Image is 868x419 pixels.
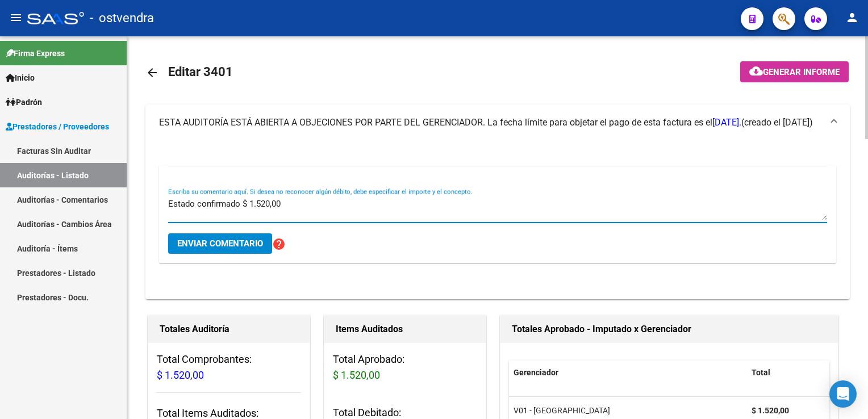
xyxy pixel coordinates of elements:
mat-icon: person [845,11,859,24]
span: Enviar comentario [177,238,263,249]
div: ESTA AUDITORÍA ESTÁ ABIERTA A OBJECIONES POR PARTE DEL GERENCIADOR. La fecha límite para objetar ... [145,141,850,299]
datatable-header-cell: Gerenciador [509,361,747,385]
span: Total [752,368,770,377]
span: ESTA AUDITORÍA ESTÁ ABIERTA A OBJECIONES POR PARTE DEL GERENCIADOR. La fecha límite para objetar ... [159,117,741,128]
button: Generar informe [740,61,849,82]
div: Open Intercom Messenger [829,380,857,408]
mat-icon: menu [9,11,23,24]
span: $ 1.520,00 [157,369,204,381]
span: [DATE]. [712,117,741,128]
mat-icon: arrow_back [145,66,159,79]
strong: $ 1.520,00 [752,406,789,415]
span: (creado el [DATE]) [741,116,813,129]
span: Generar informe [763,67,840,77]
span: Firma Express [6,47,65,60]
mat-icon: cloud_download [749,64,763,78]
h1: Items Auditados [336,320,474,338]
span: Padrón [6,96,42,108]
button: Enviar comentario [168,233,272,254]
mat-icon: help [272,237,286,251]
mat-expansion-panel-header: ESTA AUDITORÍA ESTÁ ABIERTA A OBJECIONES POR PARTE DEL GERENCIADOR. La fecha límite para objetar ... [145,104,850,141]
span: - ostvendra [90,6,154,31]
span: V01 - [GEOGRAPHIC_DATA] [514,406,610,415]
h3: Total Comprobantes: [157,351,301,383]
span: Gerenciador [514,368,558,377]
span: Prestadores / Proveedores [6,120,109,133]
datatable-header-cell: Total [747,361,821,385]
h3: Total Aprobado: [333,351,477,383]
h1: Totales Aprobado - Imputado x Gerenciador [512,320,827,338]
span: $ 1.520,00 [333,369,380,381]
span: Editar 3401 [168,65,233,79]
span: Inicio [6,72,35,84]
h1: Totales Auditoría [160,320,298,338]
